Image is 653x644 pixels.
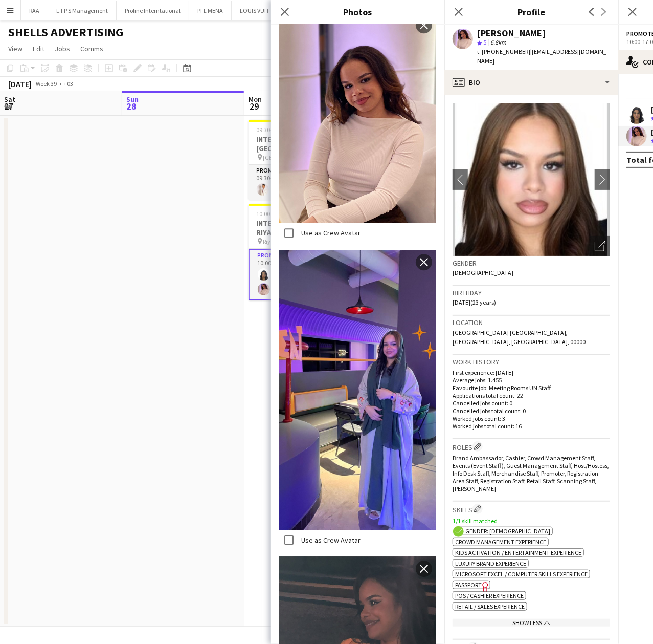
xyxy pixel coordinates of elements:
[455,603,525,610] span: Retail / Sales experience
[249,219,363,237] h3: INTERSEC EXHIBITION @ RICEC RIYADH
[455,581,482,589] span: Passport
[189,1,232,20] button: PFL MENA
[8,79,32,89] div: [DATE]
[455,538,546,546] span: Crowd management experience
[257,126,301,134] span: 09:30-19:30 (10h)
[4,42,27,55] a: View
[453,441,610,452] h3: Roles
[453,269,513,276] span: [DEMOGRAPHIC_DATA]
[249,249,363,300] app-card-role: Promoter2/210:00-17:00 (7h)[PERSON_NAME][PERSON_NAME]
[33,44,44,53] span: Edit
[299,228,361,238] label: Use as Crew Avatar
[453,384,610,392] p: Favourite job: Meeting Rooms UN Staff
[247,100,262,112] span: 29
[453,318,610,327] h3: Location
[8,44,22,53] span: View
[257,210,298,218] span: 10:00-17:00 (7h)
[453,376,610,384] p: Average jobs: 1.455
[453,517,610,525] p: 1/1 skill matched
[249,165,363,200] app-card-role: Promoter1/109:30-19:30 (10h)[PERSON_NAME]
[453,259,610,268] h3: Gender
[455,549,581,556] span: Kids activation / Entertainment experience
[21,1,48,20] button: RAA
[125,100,139,112] span: 28
[453,329,586,346] span: [GEOGRAPHIC_DATA] [GEOGRAPHIC_DATA], [GEOGRAPHIC_DATA], [GEOGRAPHIC_DATA], 00000
[453,392,610,399] p: Applications total count: 22
[249,120,363,200] app-job-card: 09:30-19:30 (10h)1/1INTERSEC EXHIBITION @ [GEOGRAPHIC_DATA] [GEOGRAPHIC_DATA]1 RolePromoter1/109:...
[453,619,610,627] div: Show Less
[453,454,609,492] span: Brand Ambassador, Cashier, Crowd Management Staff, Events (Event Staff), Guest Management Staff, ...
[453,369,610,376] p: First experience: [DATE]
[455,592,524,599] span: POS / Cashier experience
[29,42,49,55] a: Edit
[76,42,107,55] a: Comms
[488,38,508,46] span: 6.8km
[453,504,610,514] h3: Skills
[455,570,588,578] span: Microsoft Excel / Computer skills experience
[271,5,444,18] h3: Photos
[299,535,361,545] label: Use as Crew Avatar
[590,236,610,256] div: Open photos pop-in
[453,288,610,297] h3: Birthday
[232,1,290,20] button: LOUIS VUITTON
[263,154,320,161] span: [GEOGRAPHIC_DATA]
[453,103,610,256] img: Crew avatar or photo
[117,1,189,20] button: Proline Interntational
[4,95,15,104] span: Sat
[444,70,618,95] div: Bio
[249,204,363,300] app-job-card: 10:00-17:00 (7h)2/2INTERSEC EXHIBITION @ RICEC RIYADH Riyadh International Convention & Exhibitio...
[453,422,610,430] p: Worked jobs total count: 16
[453,399,610,407] p: Cancelled jobs count: 0
[126,95,139,104] span: Sun
[249,135,363,153] h3: INTERSEC EXHIBITION @ [GEOGRAPHIC_DATA]
[279,13,436,223] img: Crew photo 903448
[63,80,73,88] div: +03
[477,48,530,55] span: t. [PHONE_NUMBER]
[249,95,262,104] span: Mon
[279,250,436,530] img: Crew photo 903447
[477,48,606,65] span: | [EMAIL_ADDRESS][DOMAIN_NAME]
[8,25,123,40] h1: SHELLS ADVERTISING
[483,38,486,46] span: 5
[444,5,618,18] h3: Profile
[453,415,610,422] p: Worked jobs count: 3
[477,29,546,38] div: [PERSON_NAME]
[51,42,74,55] a: Jobs
[34,80,59,88] span: Week 39
[453,357,610,367] h3: Work history
[453,407,610,415] p: Cancelled jobs total count: 0
[55,44,70,53] span: Jobs
[453,298,496,306] span: [DATE] (23 years)
[48,1,117,20] button: L.I.P.S Management
[465,527,550,535] span: Gender: [DEMOGRAPHIC_DATA]
[263,238,340,245] span: Riyadh International Convention & Exhibition Center
[80,44,103,53] span: Comms
[3,100,15,112] span: 27
[455,560,526,567] span: Luxury brand experience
